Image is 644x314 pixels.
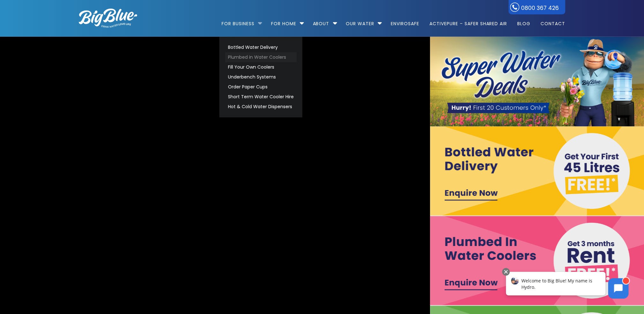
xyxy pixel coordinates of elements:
[499,267,635,305] iframe: Chatbot
[225,62,297,72] a: Fill Your Own Coolers
[225,92,297,102] a: Short Term Water Cooler Hire
[225,102,297,112] a: Hot & Cold Water Dispensers
[225,52,297,62] a: Plumbed in Water Coolers
[225,72,297,82] a: Underbench Systems
[225,82,297,92] a: Order Paper Cups
[225,42,297,52] a: Bottled Water Delivery
[79,9,137,28] img: logo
